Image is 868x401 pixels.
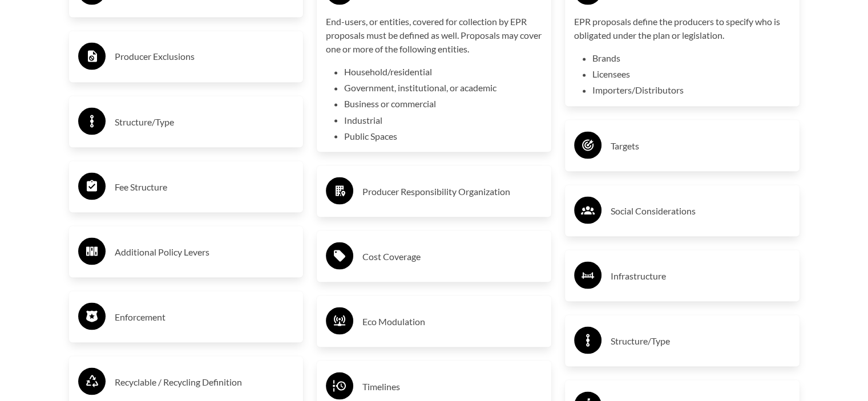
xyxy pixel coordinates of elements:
h3: Recyclable / Recycling Definition [115,372,294,391]
li: Industrial [344,113,542,127]
h3: Additional Policy Levers [115,242,294,261]
li: Licensees [592,67,790,81]
h3: Fee Structure [115,177,294,196]
h3: Eco Modulation [362,312,542,330]
h3: Producer Responsibility Organization [362,182,542,200]
h3: Enforcement [115,307,294,326]
li: Business or commercial [344,97,542,111]
li: Brands [592,51,790,65]
p: End-users, or entities, covered for collection by EPR proposals must be defined as well. Proposal... [326,15,542,56]
li: Public Spaces [344,129,542,143]
h3: Timelines [362,377,542,395]
li: Household/residential [344,65,542,79]
h3: Structure/Type [115,112,294,131]
li: Importers/Distributors [592,83,790,97]
h3: Infrastructure [611,266,790,285]
li: Government, institutional, or academic [344,81,542,95]
h3: Structure/Type [611,331,790,350]
h3: Producer Exclusions [115,47,294,66]
p: EPR proposals define the producers to specify who is obligated under the plan or legislation. [574,15,790,42]
h3: Social Considerations [611,201,790,220]
h3: Cost Coverage [362,247,542,265]
h3: Targets [611,136,790,155]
